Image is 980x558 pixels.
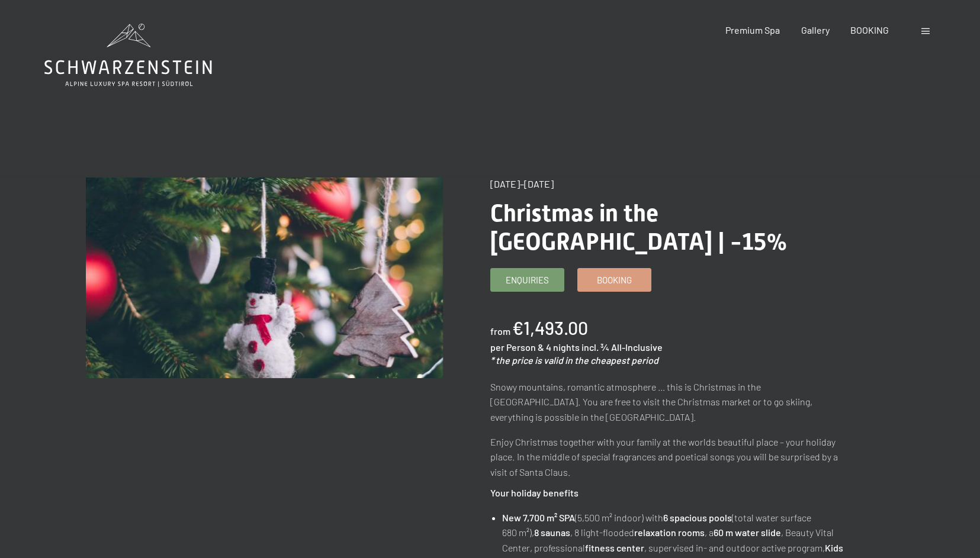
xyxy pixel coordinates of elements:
a: Gallery [801,24,830,36]
a: Enquiries [491,269,564,291]
a: BOOKING [850,24,889,36]
span: [DATE]–[DATE] [490,178,554,189]
strong: 8 saunas [534,527,570,538]
p: Enjoy Christmas together with your family at the worlds beautiful place – your holiday place. In ... [490,434,847,480]
span: Enquiries [506,274,549,286]
strong: 6 spacious pools [663,512,732,523]
span: per Person & [490,341,544,353]
span: incl. ¾ All-Inclusive [581,341,663,353]
p: Snowy mountains, romantic atmosphere … this is Christmas in the [GEOGRAPHIC_DATA]. You are free t... [490,379,847,425]
strong: relaxation rooms [634,527,705,538]
span: from [490,325,510,337]
span: 4 nights [546,341,580,353]
strong: New 7,700 m² SPA [502,512,575,523]
b: €1,493.00 [512,317,588,338]
span: Christmas in the [GEOGRAPHIC_DATA] | -15% [490,199,788,256]
em: * the price is valid in the cheapest period [490,354,658,366]
a: Booking [578,269,651,291]
strong: Your holiday benefits [490,487,579,498]
span: Booking [597,274,632,286]
a: Premium Spa [725,24,780,36]
strong: 60 m water slide [714,527,781,538]
strong: fitness center [585,542,644,553]
img: Christmas in the Alps | -15% [86,178,443,378]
